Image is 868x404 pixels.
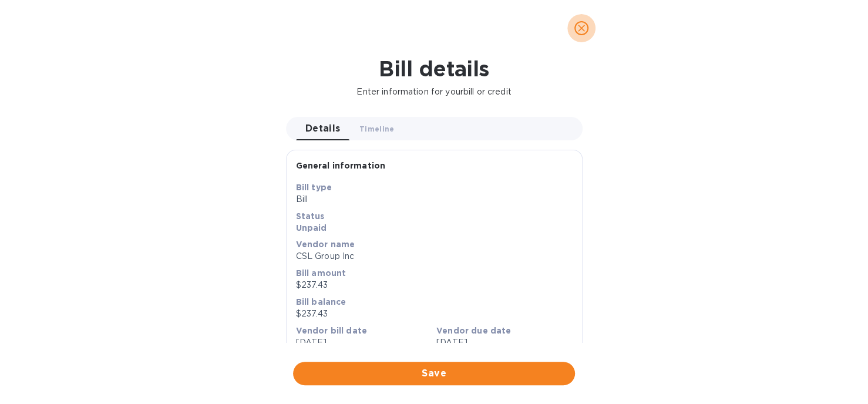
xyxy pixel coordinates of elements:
b: Bill amount [296,268,346,278]
p: $237.43 [296,279,573,291]
span: Timeline [359,123,395,135]
p: Bill [296,193,573,206]
b: Bill type [296,183,332,192]
h1: Bill details [9,56,859,81]
p: CSL Group Inc [296,250,573,262]
b: Vendor due date [436,326,511,335]
b: Bill balance [296,297,346,307]
b: Vendor name [296,240,355,249]
p: Unpaid [296,222,573,234]
button: Save [293,362,575,385]
p: $237.43 [296,308,573,320]
span: Save [302,366,566,381]
span: Details [305,120,341,137]
p: Enter information for your bill or credit [9,86,859,98]
button: close [567,14,596,42]
b: Vendor bill date [296,326,367,335]
p: [DATE] [296,336,432,349]
b: Status [296,211,325,221]
b: General information [296,161,386,170]
p: [DATE] [436,336,573,349]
